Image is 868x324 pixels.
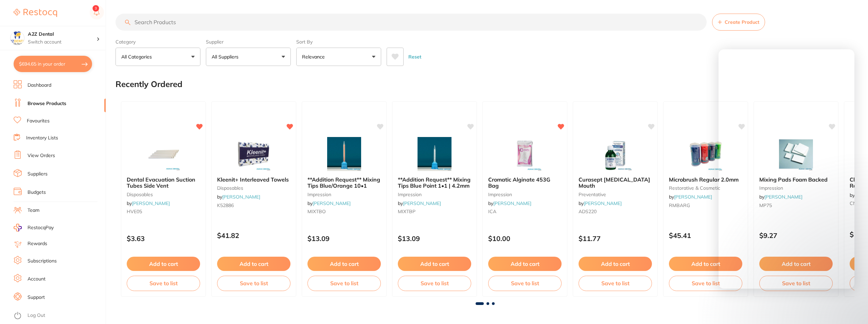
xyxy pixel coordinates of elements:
[398,200,441,206] span: by
[684,137,728,171] img: Microbrush Regular 2.0mm
[669,203,742,208] small: RMBARG
[669,194,712,200] span: by
[593,137,637,171] img: Curasept Chlorhexidine Mouth
[669,185,742,191] small: restorative & cosmetic
[725,19,759,25] span: Create Product
[28,224,54,231] span: RestocqPay
[26,135,58,141] a: Inventory Lists
[127,176,200,189] b: Dental Evacuation Suction Tubes Side Vent
[398,257,471,271] button: Add to cart
[116,80,182,89] h2: Recently Ordered
[28,207,39,214] a: Team
[488,200,531,206] span: by
[206,39,291,45] label: Supplier
[313,200,351,206] a: [PERSON_NAME]
[493,200,531,206] a: [PERSON_NAME]
[28,294,45,301] a: Support
[398,192,471,197] small: impression
[584,200,622,206] a: [PERSON_NAME]
[296,39,381,45] label: Sort By
[28,171,48,177] a: Suppliers
[127,257,200,271] button: Add to cart
[222,194,260,200] a: [PERSON_NAME]
[488,209,562,214] small: ICA
[28,240,47,247] a: Rewards
[28,100,66,107] a: Browse Products
[406,48,423,66] button: Reset
[27,118,50,124] a: Favourites
[14,56,92,72] button: $694.65 in your order
[307,200,351,206] span: by
[307,192,381,197] small: impression
[28,189,46,196] a: Budgets
[132,200,170,206] a: [PERSON_NAME]
[28,312,45,319] a: Log Out
[302,53,327,60] p: Relevance
[719,49,854,289] iframe: Intercom live chat
[127,276,200,291] button: Save to list
[307,235,381,242] p: $13.09
[398,276,471,291] button: Save to list
[28,258,57,265] a: Subscriptions
[503,137,547,171] img: Cromatic Alginate 453G Bag
[14,310,104,321] button: Log Out
[398,235,471,242] p: $13.09
[669,232,742,239] p: $45.41
[307,176,381,189] b: **Addition Request** Mixing Tips Blue/Orange 10•1
[127,209,200,214] small: HVE05
[217,203,290,208] small: K52886
[579,276,652,291] button: Save to list
[14,224,54,232] a: RestocqPay
[674,194,712,200] a: [PERSON_NAME]
[217,194,260,200] span: by
[579,200,622,206] span: by
[488,235,562,242] p: $10.00
[579,257,652,271] button: Add to cart
[488,192,562,197] small: impression
[412,137,457,171] img: **Addition Request** Mixing Tips Blue Point 1•1 | 4.2mm
[296,48,381,66] button: Relevance
[116,48,200,66] button: All Categories
[403,200,441,206] a: [PERSON_NAME]
[669,257,742,271] button: Add to cart
[127,192,200,197] small: disposables
[121,53,155,60] p: All Categories
[14,5,57,21] a: Restocq Logo
[669,276,742,291] button: Save to list
[116,39,200,45] label: Category
[669,176,742,183] b: Microbrush Regular 2.0mm
[217,185,290,191] small: disposables
[217,232,290,239] p: $41.82
[217,257,290,271] button: Add to cart
[398,176,471,189] b: **Addition Request** Mixing Tips Blue Point 1•1 | 4.2mm
[307,276,381,291] button: Save to list
[307,257,381,271] button: Add to cart
[579,209,652,214] small: ADS220
[14,9,57,17] img: Restocq Logo
[398,209,471,214] small: MIXTBP
[322,137,366,171] img: **Addition Request** Mixing Tips Blue/Orange 10•1
[579,235,652,242] p: $11.77
[488,257,562,271] button: Add to cart
[217,176,290,183] b: Kleenit+ Interleaved Towels
[488,176,562,189] b: Cromatic Alginate 453G Bag
[116,14,707,31] input: Search Products
[14,224,22,232] img: RestocqPay
[488,276,562,291] button: Save to list
[206,48,291,66] button: All Suppliers
[232,137,276,171] img: Kleenit+ Interleaved Towels
[579,192,652,197] small: preventative
[579,176,652,189] b: Curasept Chlorhexidine Mouth
[212,53,241,60] p: All Suppliers
[11,31,24,45] img: A2Z Dental
[141,137,185,171] img: Dental Evacuation Suction Tubes Side Vent
[127,235,200,242] p: $3.63
[838,294,854,310] iframe: Intercom live chat
[28,82,51,89] a: Dashboard
[28,31,96,38] h4: A2Z Dental
[28,276,46,283] a: Account
[217,276,290,291] button: Save to list
[307,209,381,214] small: MIXTBO
[28,152,55,159] a: View Orders
[127,200,170,206] span: by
